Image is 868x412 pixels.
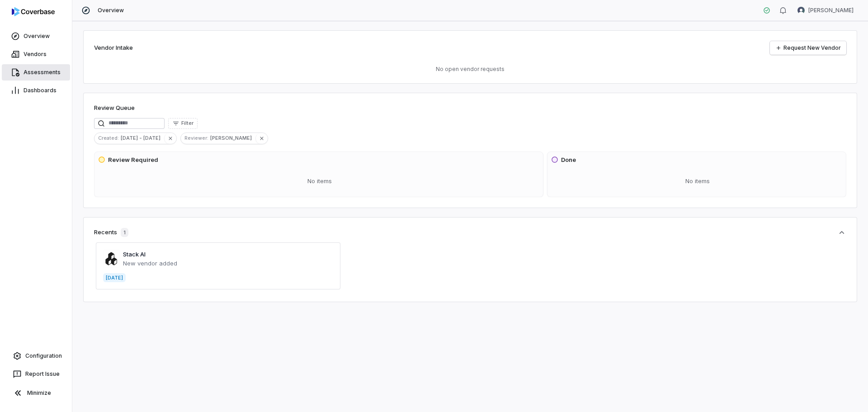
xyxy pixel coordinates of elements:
[98,7,124,14] span: Overview
[24,33,50,40] span: Overview
[94,66,846,73] p: No open vendor requests
[181,134,210,142] span: Reviewer :
[94,104,135,113] h1: Review Queue
[2,28,70,44] a: Overview
[123,251,146,258] a: Stack AI
[24,87,57,94] span: Dashboards
[25,370,60,378] span: Report Issue
[121,134,164,142] span: [DATE] - [DATE]
[181,120,193,127] span: Filter
[168,118,198,129] button: Filter
[4,348,68,364] a: Configuration
[94,228,128,237] div: Recents
[2,46,70,62] a: Vendors
[2,82,70,99] a: Dashboards
[24,51,47,58] span: Vendors
[94,228,846,237] button: Recents1
[792,4,859,17] button: Scott McMichael avatar[PERSON_NAME]
[108,156,158,165] h3: Review Required
[4,366,68,382] button: Report Issue
[808,7,854,14] span: [PERSON_NAME]
[12,7,55,16] img: logo-D7KZi-bG.svg
[25,352,62,360] span: Configuration
[94,43,133,52] h2: Vendor Intake
[24,69,61,76] span: Assessments
[551,170,844,193] div: No items
[4,384,68,402] button: Minimize
[98,170,541,193] div: No items
[2,64,70,81] a: Assessments
[210,134,255,142] span: [PERSON_NAME]
[770,41,846,55] a: Request New Vendor
[561,156,576,165] h3: Done
[27,389,51,397] span: Minimize
[94,134,121,142] span: Created :
[797,7,805,14] img: Scott McMichael avatar
[121,228,128,237] span: 1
